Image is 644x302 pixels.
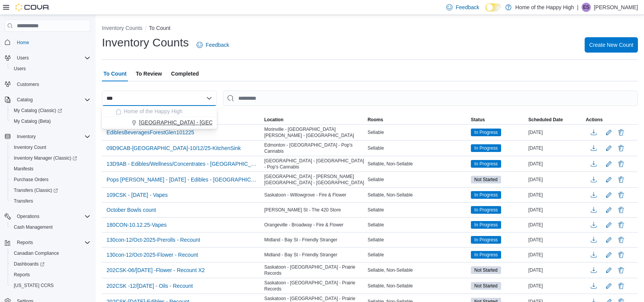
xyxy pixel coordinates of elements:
[604,142,613,154] button: Edit count details
[206,41,229,49] span: Feedback
[474,221,498,228] span: In Progress
[616,190,626,200] button: Delete
[14,166,33,172] span: Manifests
[11,270,33,279] a: Reports
[604,204,613,216] button: Edit count details
[14,250,59,256] span: Canadian Compliance
[11,186,90,195] span: Transfers (Classic)
[107,144,241,152] span: 09D9CAB-[GEOGRAPHIC_DATA]-10/12/25-KitchenSink
[107,206,156,214] span: October Bowls count
[474,267,498,274] span: Not Started
[102,24,638,33] nav: An example of EuiBreadcrumbs
[11,281,90,290] span: Washington CCRS
[103,249,201,261] button: 130con-12/Oct-2025-Flower - Recount
[471,117,485,123] span: Status
[616,175,626,184] button: Delete
[124,107,182,115] span: Home of the Happy High
[11,175,90,184] span: Purchase Orders
[8,105,93,116] a: My Catalog (Classic)
[14,282,54,289] span: [US_STATE] CCRS
[107,236,200,244] span: 130con-12/Oct-2025-Prerolls - Recount
[616,128,626,137] button: Delete
[11,196,36,206] a: Transfers
[471,251,501,259] span: In Progress
[17,55,29,61] span: Users
[102,106,217,128] div: Choose from the following options
[17,97,33,103] span: Catalog
[14,224,52,230] span: Cash Management
[14,212,43,221] button: Operations
[589,41,633,49] span: Create New Count
[594,3,638,12] p: [PERSON_NAME]
[136,66,162,81] span: To Review
[11,64,90,73] span: Users
[107,160,258,168] span: 13D9AB - Edibles/Wellness/Concentrates - [GEOGRAPHIC_DATA] - [GEOGRAPHIC_DATA] - [GEOGRAPHIC_DATA...
[8,196,93,206] button: Transfers
[14,187,58,193] span: Transfers (Classic)
[474,145,498,152] span: In Progress
[366,115,469,124] button: Rooms
[366,175,469,184] div: Sellable
[14,80,42,89] a: Customers
[103,158,261,170] button: 13D9AB - Edibles/Wellness/Concentrates - [GEOGRAPHIC_DATA] - [GEOGRAPHIC_DATA] - [GEOGRAPHIC_DATA...
[11,153,80,163] a: Inventory Manager (Classic)
[11,143,90,152] span: Inventory Count
[264,264,365,276] span: Saskatoon - [GEOGRAPHIC_DATA] - Prairie Records
[604,219,613,231] button: Edit count details
[527,266,584,275] div: [DATE]
[604,234,613,246] button: Edit count details
[583,3,589,12] span: ES
[102,25,143,31] button: Inventory Counts
[11,106,65,115] a: My Catalog (Classic)
[527,205,584,215] div: [DATE]
[366,144,469,153] div: Sellable
[14,238,36,247] button: Reports
[263,115,366,124] button: Location
[11,259,48,269] a: Dashboards
[616,266,626,275] button: Delete
[17,134,36,140] span: Inventory
[8,63,93,74] button: Users
[367,117,383,123] span: Rooms
[11,259,90,269] span: Dashboards
[11,117,54,126] a: My Catalog (Beta)
[14,132,39,141] button: Inventory
[139,119,298,126] span: [GEOGRAPHIC_DATA] - [GEOGRAPHIC_DATA] - Pop's Cannabis
[14,272,30,278] span: Reports
[366,190,469,200] div: Sellable, Non-Sellable
[474,251,498,258] span: In Progress
[107,176,258,183] span: Pops [PERSON_NAME] - [DATE] - Edibles - [GEOGRAPHIC_DATA] - [PERSON_NAME][GEOGRAPHIC_DATA] - [GEO...
[604,158,613,170] button: Edit count details
[471,206,501,214] span: In Progress
[8,248,93,259] button: Canadian Compliance
[11,223,56,232] a: Cash Management
[604,174,613,185] button: Edit count details
[527,115,584,124] button: Scheduled Date
[103,204,159,216] button: October Bowls count
[14,132,90,141] span: Inventory
[471,160,501,168] span: In Progress
[107,251,198,259] span: 130con-12/Oct-2025-Flower - Recount
[471,266,501,274] span: Not Started
[107,129,194,136] span: EdiblesBeveragesForestGlen101225
[5,33,90,302] nav: Complex example
[474,176,498,183] span: Not Started
[14,198,33,204] span: Transfers
[485,3,501,12] input: Dark Mode
[14,155,77,161] span: Inventory Manager (Classic)
[103,280,196,292] button: 202CSK -12/[DATE] - Oils - Recount
[474,206,498,213] span: In Progress
[14,212,90,221] span: Operations
[102,106,217,117] button: Home of the Happy High
[366,128,469,137] div: Sellable
[2,94,93,105] button: Catalog
[15,3,50,11] img: Cova
[102,117,217,128] button: [GEOGRAPHIC_DATA] - [GEOGRAPHIC_DATA] - Pop's Cannabis
[264,280,365,292] span: Saskatoon - [GEOGRAPHIC_DATA] - Prairie Records
[474,236,498,243] span: In Progress
[103,234,203,246] button: 130con-12/Oct-2025-Prerolls - Recount
[366,220,469,229] div: Sellable
[2,211,93,222] button: Operations
[8,259,93,269] a: Dashboards
[527,175,584,184] div: [DATE]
